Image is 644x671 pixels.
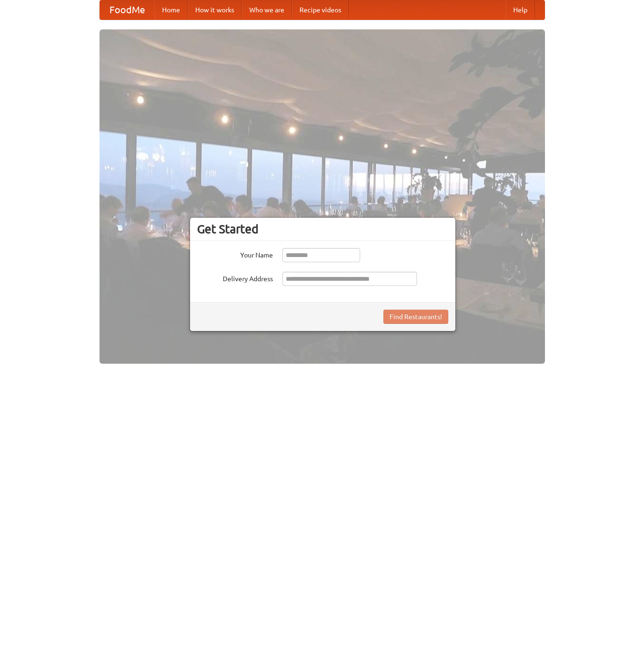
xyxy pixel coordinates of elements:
[506,0,535,19] a: Help
[292,0,349,19] a: Recipe videos
[100,0,154,19] a: FoodMe
[197,272,273,284] label: Delivery Address
[197,222,448,236] h3: Get Started
[383,310,448,324] button: Find Restaurants!
[242,0,292,19] a: Who we are
[197,248,273,260] label: Your Name
[188,0,242,19] a: How it works
[154,0,188,19] a: Home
